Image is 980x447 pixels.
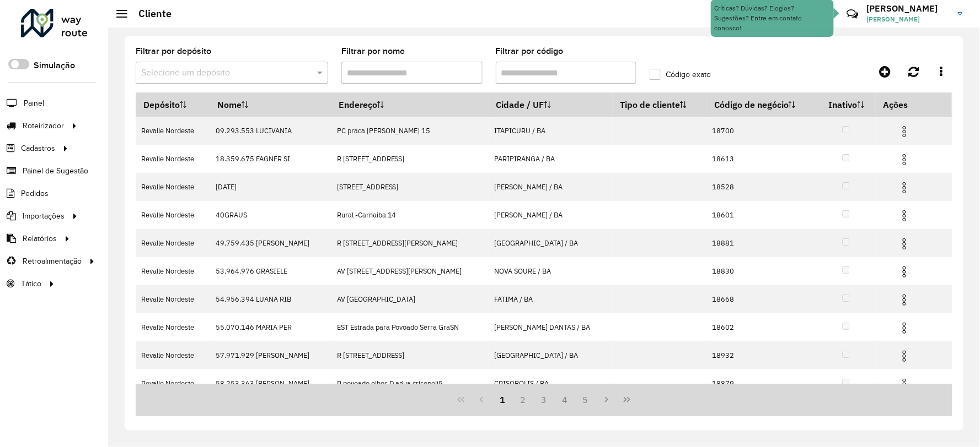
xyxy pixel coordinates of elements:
td: [STREET_ADDRESS] [331,173,489,201]
td: Revalle Nordeste [136,145,210,173]
button: Last Page [617,389,638,410]
span: Painel de Sugestão [23,165,88,177]
td: R povoado olhos D agua crisopoli5 [331,369,489,397]
th: Nome [210,93,331,117]
td: 18528 [706,173,817,201]
td: Revalle Nordeste [136,341,210,369]
td: 58.253.363 [PERSON_NAME] [210,369,331,397]
label: Filtrar por depósito [136,45,211,58]
span: Tático [21,278,41,290]
td: 49.759.435 [PERSON_NAME] [210,229,331,257]
th: Ações [876,93,942,116]
td: 18881 [706,229,817,257]
button: Next Page [596,389,617,410]
td: 53.964.976 GRASIELE [210,257,331,285]
th: Endereço [331,93,489,117]
td: 18601 [706,201,817,229]
label: Filtrar por código [496,45,564,58]
td: 54.956.394 LUANA RIB [210,285,331,313]
td: Revalle Nordeste [136,117,210,145]
td: Revalle Nordeste [136,173,210,201]
td: Revalle Nordeste [136,285,210,313]
td: R [STREET_ADDRESS][PERSON_NAME] [331,229,489,257]
td: Revalle Nordeste [136,229,210,257]
td: 18602 [706,313,817,341]
td: 57.971.929 [PERSON_NAME] [210,341,331,369]
th: Inativo [817,93,875,117]
td: [GEOGRAPHIC_DATA] / BA [489,341,613,369]
button: 3 [534,389,555,410]
h2: Cliente [127,8,172,20]
td: 18.359.675 FAGNER SI [210,145,331,173]
button: 4 [554,389,575,410]
span: Importações [23,210,65,222]
td: Revalle Nordeste [136,257,210,285]
label: Simulação [34,59,75,72]
td: AV [GEOGRAPHIC_DATA] [331,285,489,313]
td: 55.070.146 MARIA PER [210,313,331,341]
td: Revalle Nordeste [136,201,210,229]
th: Código de negócio [706,93,817,117]
td: Revalle Nordeste [136,313,210,341]
td: PC praca [PERSON_NAME] 15 [331,117,489,145]
td: Revalle Nordeste [136,369,210,397]
td: 18700 [706,117,817,145]
td: [DATE] [210,173,331,201]
td: PARIPIRANGA / BA [489,145,613,173]
span: Relatórios [23,233,57,244]
button: 1 [492,389,513,410]
td: 18668 [706,285,817,313]
td: 09.293.553 LUCIVANIA [210,117,331,145]
td: 18879 [706,369,817,397]
span: Roteirizador [23,120,64,132]
a: Contato Rápido [840,2,864,26]
button: 5 [575,389,596,410]
button: 2 [513,389,534,410]
td: R [STREET_ADDRESS] [331,145,489,173]
td: [PERSON_NAME] / BA [489,201,613,229]
h3: [PERSON_NAME] [867,3,950,14]
td: [PERSON_NAME] / BA [489,173,613,201]
td: FATIMA / BA [489,285,613,313]
th: Depósito [136,93,210,117]
span: Cadastros [21,143,55,154]
td: CRISOPOLIS / BA [489,369,613,397]
td: 18932 [706,341,817,369]
td: ITAPICURU / BA [489,117,613,145]
td: 40GRAUS [210,201,331,229]
td: R [STREET_ADDRESS] [331,341,489,369]
td: EST Estrada para Povoado Serra GraSN [331,313,489,341]
th: Cidade / UF [489,93,613,117]
td: Rural -Carnaiba 14 [331,201,489,229]
span: Painel [24,97,44,109]
label: Código exato [650,69,711,80]
td: AV [STREET_ADDRESS][PERSON_NAME] [331,257,489,285]
td: [GEOGRAPHIC_DATA] / BA [489,229,613,257]
td: NOVA SOURE / BA [489,257,613,285]
span: Retroalimentação [23,255,82,267]
span: Pedidos [21,188,49,199]
span: [PERSON_NAME] [867,14,950,24]
label: Filtrar por nome [341,45,405,58]
td: 18830 [706,257,817,285]
th: Tipo de cliente [613,93,707,117]
td: [PERSON_NAME] DANTAS / BA [489,313,613,341]
td: 18613 [706,145,817,173]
